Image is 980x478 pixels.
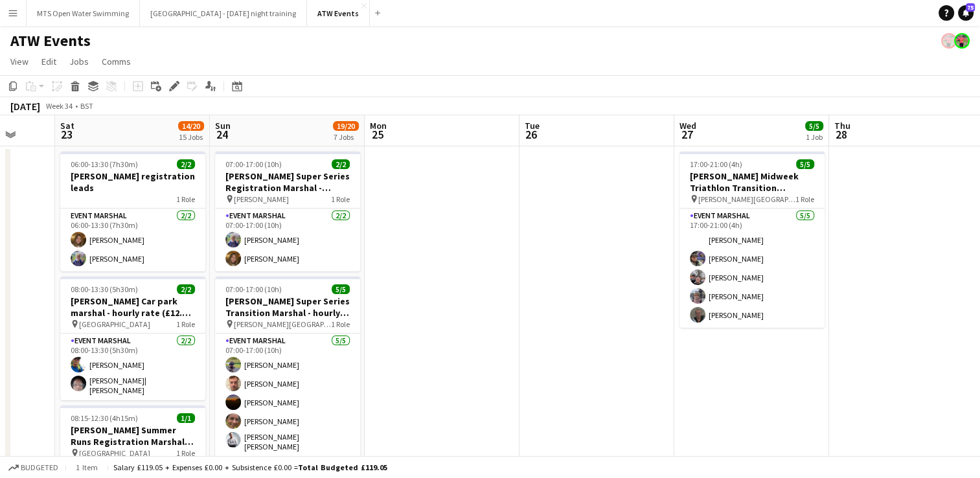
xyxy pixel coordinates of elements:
span: Edit [41,56,56,67]
a: Jobs [64,53,94,70]
span: 2/2 [332,159,350,169]
div: BST [80,101,93,111]
h3: [PERSON_NAME] registration leads [60,170,205,194]
span: 1 Role [176,194,195,204]
span: 2/2 [177,284,195,294]
span: 17:00-21:00 (4h) [690,159,742,169]
span: Comms [102,56,131,67]
span: Budgeted [21,463,58,472]
span: 27 [678,127,696,142]
span: 5/5 [796,159,814,169]
button: ATW Events [307,1,370,26]
app-card-role: Event Marshal2/208:00-13:30 (5h30m)[PERSON_NAME][PERSON_NAME]| [PERSON_NAME] [60,334,205,400]
app-job-card: 06:00-13:30 (7h30m)2/2[PERSON_NAME] registration leads1 RoleEvent Marshal2/206:00-13:30 (7h30m)[P... [60,152,205,271]
span: Jobs [69,56,89,67]
span: 07:00-17:00 (10h) [225,159,282,169]
span: Thu [834,120,850,131]
div: [DATE] [10,100,40,113]
span: 28 [832,127,850,142]
a: Edit [36,53,62,70]
span: Wed [679,120,696,131]
span: 2/2 [177,159,195,169]
div: 15 Jobs [179,132,203,142]
a: View [5,53,34,70]
span: View [10,56,28,67]
div: Salary £119.05 + Expenses £0.00 + Subsistence £0.00 = [113,462,387,472]
span: 23 [58,127,74,142]
span: 1 Role [331,319,350,329]
span: Mon [370,120,387,131]
a: Comms [97,53,136,70]
h3: [PERSON_NAME] Super Series Registration Marshal - hourly rate [215,170,360,194]
span: 5/5 [332,284,350,294]
span: [PERSON_NAME][GEOGRAPHIC_DATA] [698,194,795,204]
app-card-role: Event Marshal5/507:00-17:00 (10h)[PERSON_NAME][PERSON_NAME][PERSON_NAME][PERSON_NAME][PERSON_NAME... [215,334,360,457]
span: 14/20 [178,121,204,131]
span: 08:00-13:30 (5h30m) [71,284,138,294]
app-card-role: Event Marshal2/207:00-17:00 (10h)[PERSON_NAME][PERSON_NAME] [215,209,360,271]
h3: [PERSON_NAME] Car park marshal - hourly rate (£12.21 if over 21) [60,295,205,319]
span: 24 [213,127,231,142]
app-job-card: 07:00-17:00 (10h)2/2[PERSON_NAME] Super Series Registration Marshal - hourly rate [PERSON_NAME]1 ... [215,152,360,271]
span: 25 [368,127,387,142]
h3: [PERSON_NAME] Summer Runs Registration Marshal hourly rate (£12.21 if over 21) [60,424,205,448]
span: Sun [215,120,231,131]
span: Week 34 [43,101,75,111]
span: Total Budgeted £119.05 [298,462,387,472]
app-job-card: 17:00-21:00 (4h)5/5[PERSON_NAME] Midweek Triathlon Transition Marshal, paid at £11.44 per for ove... [679,152,825,328]
app-card-role: Event Marshal5/517:00-21:00 (4h)[PERSON_NAME][PERSON_NAME][PERSON_NAME][PERSON_NAME][PERSON_NAME] [679,209,825,328]
span: [GEOGRAPHIC_DATA] [79,319,150,329]
button: [GEOGRAPHIC_DATA] - [DATE] night training [140,1,307,26]
div: 7 Jobs [334,132,358,142]
span: [PERSON_NAME][GEOGRAPHIC_DATA] [234,319,331,329]
h3: [PERSON_NAME] Super Series Transition Marshal - hourly rate [215,295,360,319]
span: [GEOGRAPHIC_DATA] [79,448,150,458]
span: 07:00-17:00 (10h) [225,284,282,294]
span: Tue [525,120,540,131]
span: 1 Role [331,194,350,204]
span: 1 Role [795,194,814,204]
span: 08:15-12:30 (4h15m) [71,413,138,423]
app-user-avatar: ATW Racemakers [941,33,957,49]
app-job-card: 07:00-17:00 (10h)5/5[PERSON_NAME] Super Series Transition Marshal - hourly rate [PERSON_NAME][GEO... [215,277,360,457]
span: 5/5 [805,121,823,131]
h1: ATW Events [10,31,91,51]
span: 75 [966,3,975,12]
span: [PERSON_NAME] [234,194,289,204]
a: 75 [958,5,974,21]
app-job-card: 08:00-13:30 (5h30m)2/2[PERSON_NAME] Car park marshal - hourly rate (£12.21 if over 21) [GEOGRAPHI... [60,277,205,400]
button: MTS Open Water Swimming [27,1,140,26]
span: 06:00-13:30 (7h30m) [71,159,138,169]
span: 19/20 [333,121,359,131]
div: 1 Job [806,132,823,142]
span: 1 Role [176,448,195,458]
span: Sat [60,120,74,131]
span: 1 Role [176,319,195,329]
span: 1 item [71,462,102,472]
app-user-avatar: ATW Racemakers [954,33,970,49]
button: Budgeted [6,461,60,475]
span: 26 [523,127,540,142]
h3: [PERSON_NAME] Midweek Triathlon Transition Marshal, paid at £11.44 per for over 21's [679,170,825,194]
span: 1/1 [177,413,195,423]
app-card-role: Event Marshal2/206:00-13:30 (7h30m)[PERSON_NAME][PERSON_NAME] [60,209,205,271]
